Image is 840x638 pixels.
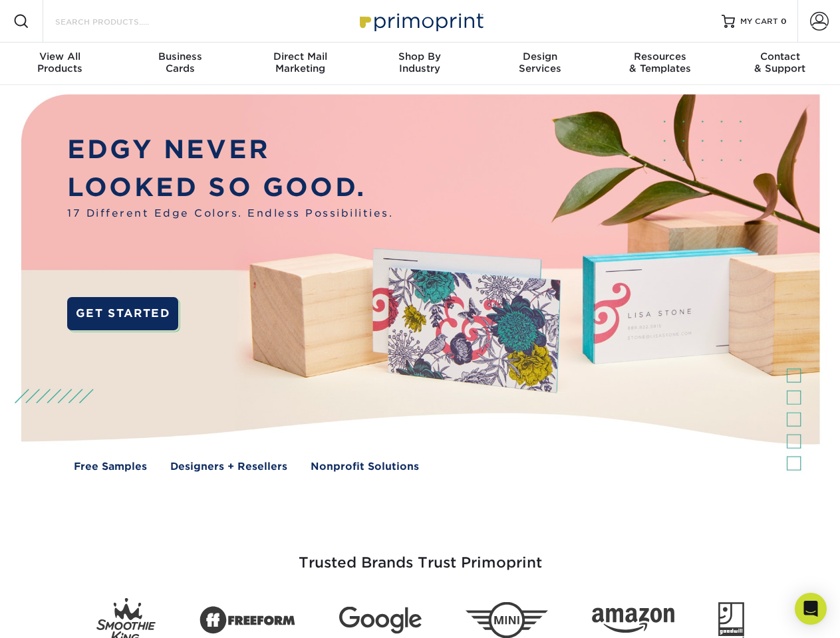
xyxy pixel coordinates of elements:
div: Open Intercom Messenger [795,593,827,625]
a: Shop ByIndustry [360,43,480,85]
span: Direct Mail [240,51,360,62]
h3: Trusted Brands Trust Primoprint [31,522,809,587]
div: Industry [360,51,480,74]
a: Resources& Templates [600,43,720,85]
p: LOOKED SO GOOD. [67,169,393,207]
span: Shop By [360,51,480,62]
input: SEARCH PRODUCTS..... [54,13,184,29]
span: 17 Different Edge Colors. Endless Possibilities. [67,206,393,221]
a: Nonprofit Solutions [311,459,419,475]
a: BusinessCards [120,43,239,85]
p: EDGY NEVER [67,131,393,169]
a: Free Samples [74,459,147,475]
a: Contact& Support [720,43,840,85]
img: Amazon [592,608,674,633]
span: MY CART [740,16,778,27]
iframe: Google Customer Reviews [3,597,113,633]
a: DesignServices [480,43,600,85]
div: & Support [720,51,840,74]
img: Google [339,607,422,634]
span: Business [120,51,239,62]
a: Designers + Resellers [170,459,287,475]
a: Direct MailMarketing [240,43,360,85]
span: 0 [781,17,787,26]
img: Goodwill [718,602,744,638]
img: Primoprint [354,7,487,35]
div: Services [480,51,600,74]
span: Design [480,51,600,62]
div: & Templates [600,51,720,74]
div: Marketing [240,51,360,74]
div: Cards [120,51,239,74]
span: Contact [720,51,840,62]
span: Resources [600,51,720,62]
a: GET STARTED [67,297,178,330]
